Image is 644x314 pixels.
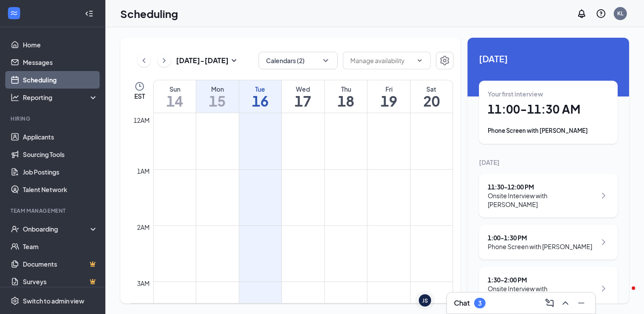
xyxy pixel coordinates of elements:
a: September 14, 2025 [154,80,196,113]
div: 1:30 - 2:00 PM [488,275,596,284]
div: Switch to admin view [23,296,84,305]
svg: SmallChevronDown [229,55,239,66]
div: Fri [367,85,410,93]
svg: WorkstreamLogo [10,9,18,18]
span: EST [134,92,145,100]
svg: Clock [134,81,145,92]
a: Scheduling [23,71,98,89]
a: Talent Network [23,181,98,198]
div: Reporting [23,93,98,102]
a: Messages [23,54,98,71]
a: September 17, 2025 [282,80,324,113]
svg: ChevronRight [598,190,609,201]
svg: ChevronRight [598,283,609,294]
div: 3am [135,278,151,288]
input: Manage availability [350,56,413,65]
span: [DATE] [479,52,618,65]
div: Wed [282,85,324,93]
svg: ComposeMessage [544,298,555,308]
svg: Settings [11,296,19,305]
a: Applicants [23,128,98,146]
a: September 20, 2025 [410,80,453,113]
svg: ChevronDown [321,56,330,65]
svg: ChevronRight [160,55,169,66]
div: Onboarding [23,225,90,233]
h3: Chat [454,298,470,308]
h1: 16 [239,93,282,108]
a: Job Postings [23,163,98,181]
button: ChevronLeft [137,54,151,67]
button: ChevronRight [158,54,171,67]
div: 11:30 - 12:00 PM [488,182,596,191]
a: SurveysCrown [23,273,98,290]
div: Onsite Interview with [PERSON_NAME] [488,191,596,209]
div: 3 [478,300,482,307]
h1: 14 [154,93,196,108]
div: Phone Screen with [PERSON_NAME] [488,242,592,251]
div: JS [422,297,428,304]
svg: Collapse [85,9,94,18]
div: Sun [154,85,196,93]
div: [DATE] [479,158,618,167]
div: Phone Screen with [PERSON_NAME] [488,126,609,135]
h3: [DATE] - [DATE] [176,56,229,65]
div: Thu [325,85,367,93]
div: Mon [196,85,239,93]
svg: ChevronRight [598,237,609,247]
h1: 18 [325,93,367,108]
svg: Notifications [576,8,587,19]
svg: ChevronLeft [140,55,148,66]
div: 12am [132,115,151,125]
svg: Minimize [576,298,586,308]
h1: 15 [196,93,239,108]
svg: ChevronUp [560,298,571,308]
a: Sourcing Tools [23,146,98,163]
div: Tue [239,85,282,93]
div: Onsite Interview with [PERSON_NAME] [488,284,596,302]
a: September 19, 2025 [367,80,410,113]
h1: 17 [282,93,324,108]
div: 2am [135,222,151,232]
h1: Scheduling [120,6,178,21]
a: Team [23,238,98,255]
a: DocumentsCrown [23,255,98,273]
button: Calendars (2)ChevronDown [259,52,338,69]
h1: 19 [367,93,410,108]
div: Your first interview [488,89,609,98]
div: Sat [410,85,453,93]
div: Team Management [11,207,96,214]
svg: ChevronDown [416,57,423,64]
svg: UserCheck [11,225,19,233]
button: ChevronUp [558,296,572,310]
div: 1am [135,166,151,176]
button: Minimize [574,296,588,310]
h1: 11:00 - 11:30 AM [488,102,609,117]
a: September 18, 2025 [325,80,367,113]
svg: Settings [439,55,450,66]
a: September 16, 2025 [239,80,282,113]
iframe: Intercom live chat [614,284,635,305]
button: Settings [436,52,453,69]
a: September 15, 2025 [196,80,239,113]
div: 1:00 - 1:30 PM [488,233,592,242]
h1: 20 [410,93,453,108]
div: Hiring [11,115,96,122]
svg: QuestionInfo [596,8,606,19]
button: ComposeMessage [543,296,557,310]
svg: Analysis [11,93,19,102]
div: KL [617,10,623,17]
a: Home [23,36,98,54]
